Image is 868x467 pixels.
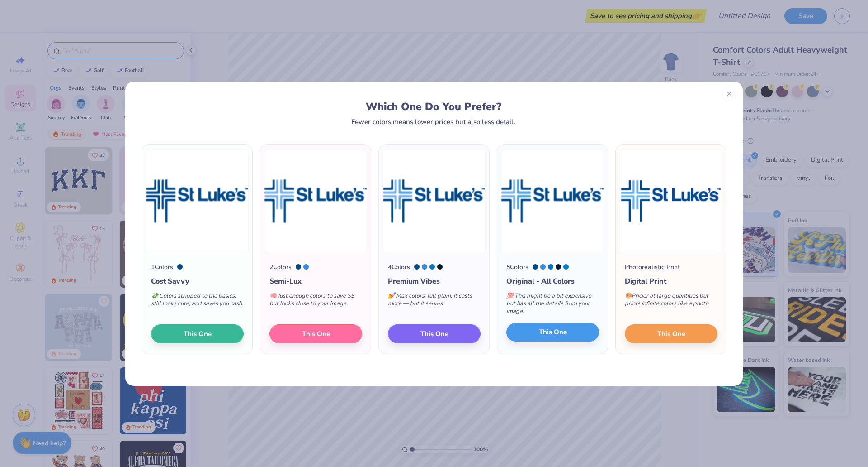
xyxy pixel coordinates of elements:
[151,292,158,300] span: 💸
[388,287,481,317] div: Max colors, full glam. It costs more — but it serves.
[269,324,362,343] button: This One
[422,264,427,270] div: 279 C
[506,276,599,287] div: Original - All Colors
[556,264,561,270] div: 296 C
[625,324,717,343] button: This One
[506,292,514,300] span: 💯
[540,264,546,270] div: 279 C
[501,149,604,253] img: 5 color option
[625,292,632,300] span: 🎨
[619,149,722,253] img: Photorealistic preview
[563,264,569,270] div: Medium Blue C
[269,292,277,300] span: 🧠
[151,262,173,272] div: 1 Colors
[506,262,528,272] div: 5 Colors
[414,264,420,270] div: 301 C
[150,101,717,113] div: Which One Do You Prefer?
[420,328,448,339] span: This One
[302,328,330,339] span: This One
[269,287,362,317] div: Just enough colors to save $$ but looks close to your image.
[657,328,685,339] span: This One
[303,264,309,270] div: 279 C
[625,262,680,272] div: Photorealistic Print
[296,264,301,270] div: 301 C
[146,149,249,253] img: 1 color option
[506,323,599,342] button: This One
[177,264,183,270] div: 301 C
[437,264,443,270] div: 296 C
[625,287,717,317] div: Pricier at large quantities but prints infinite colors like a photo
[184,328,212,339] span: This One
[382,149,486,253] img: 4 color option
[151,287,244,317] div: Colors stripped to the basics, still looks cute, and saves you cash.
[388,262,410,272] div: 4 Colors
[506,287,599,324] div: This might be a bit expensive but has all the details from your image.
[429,264,435,270] div: 3005 C
[151,276,244,287] div: Cost Savvy
[548,264,553,270] div: 3005 C
[539,327,567,337] span: This One
[264,149,367,253] img: 2 color option
[269,276,362,287] div: Semi-Lux
[151,324,244,343] button: This One
[625,276,717,287] div: Digital Print
[388,292,395,300] span: 💅
[351,118,515,125] div: Fewer colors means lower prices but also less detail.
[269,262,292,272] div: 2 Colors
[388,324,481,343] button: This One
[388,276,481,287] div: Premium Vibes
[533,264,538,270] div: 301 C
